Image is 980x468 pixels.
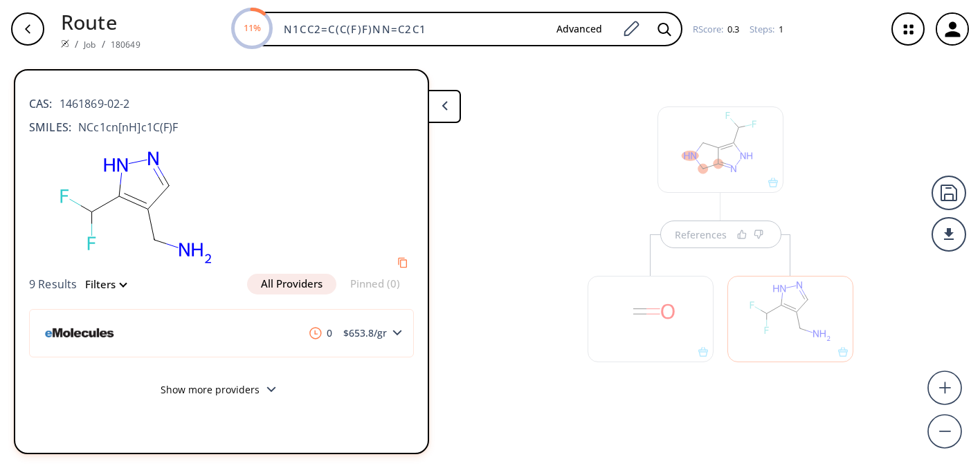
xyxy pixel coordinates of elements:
li: / [75,37,78,51]
span: 1 [777,23,783,35]
span: NCc1cn[nH]c1C(F)F [71,119,179,135]
b: SMILES: [29,119,71,135]
button: Copy to clipboard [392,252,414,274]
span: 9 Results [29,277,77,292]
a: Job [84,39,96,50]
div: Steps : [750,25,783,34]
span: $ 653.8 /gr [338,328,392,338]
span: 0 [304,327,338,339]
li: / [102,37,105,51]
button: All Providers [247,274,336,294]
div: RScore : [693,25,739,34]
span: 1461869-02-2 [53,95,130,112]
img: Spaya logo [61,39,69,48]
img: emolecules [41,310,122,355]
button: Advanced [545,17,613,42]
button: Filters [77,279,126,290]
input: Enter SMILES [275,22,545,36]
img: clock [309,327,322,339]
button: Show more providers [29,375,414,408]
button: Pinned (0) [336,274,414,294]
b: CAS: [29,95,53,112]
svg: NCc1cn[nH]c1C(F)F [29,142,244,274]
a: 180649 [111,39,140,50]
p: Route [61,7,140,37]
span: 0.3 [725,23,739,35]
text: 11% [243,21,260,34]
